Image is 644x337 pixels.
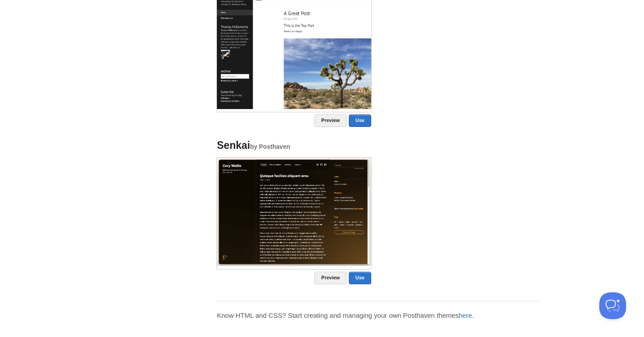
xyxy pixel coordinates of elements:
iframe: Help Scout Beacon - Open [599,292,626,319]
a: here [459,312,472,319]
h4: Senkai [217,140,371,151]
a: Preview [314,272,347,284]
a: Preview [314,114,347,127]
a: Use [349,114,371,127]
small: by Posthaven [250,143,290,150]
p: Know HTML and CSS? Start creating and managing your own Posthaven themes . [217,311,539,320]
img: Screenshot [217,158,371,266]
a: Use [349,272,371,284]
